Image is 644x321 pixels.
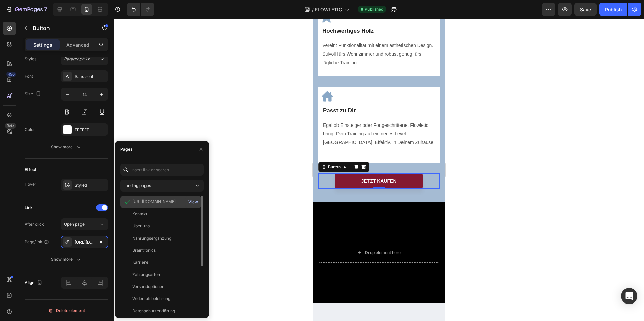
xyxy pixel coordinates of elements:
div: Open Intercom Messenger [621,288,637,304]
div: Size [25,90,42,99]
span: Save [580,7,591,12]
div: Publish [605,6,622,13]
div: Effect [25,167,36,173]
span: Landing pages [123,183,151,188]
button: View [188,197,198,207]
button: Save [574,3,597,16]
button: Landing pages [120,180,204,192]
span: FLOWLETIC [315,6,342,13]
span: Published [365,6,383,12]
div: Undo/Redo [127,3,154,16]
button: Open page [61,218,108,230]
div: [URL][DOMAIN_NAME] [75,239,94,245]
div: Styles [25,56,36,62]
div: Styled [75,182,106,188]
div: Sans-serif [75,74,106,80]
button: Delete element [25,305,108,316]
button: 7 [3,3,50,16]
button: Publish [599,3,627,16]
div: Widerrufsbelehrung [132,296,170,302]
div: Nahrungsergänzung [132,235,171,241]
div: Zahlungsarten [132,272,160,278]
div: [URL][DOMAIN_NAME] [132,199,176,205]
div: Show more [51,256,82,263]
div: After click [25,221,44,227]
p: Advanced [66,41,89,48]
div: Beta [5,123,16,129]
span: Open page [64,222,85,227]
p: Settings [33,41,52,48]
div: FFFFFF [75,127,106,133]
div: Show more [51,144,82,150]
div: Font [25,73,33,79]
p: 7 [44,5,47,13]
button: Show more [25,141,108,153]
p: Button [33,24,90,32]
iframe: Design area [313,19,445,321]
span: Paragraph 1* [64,56,90,62]
span: / [312,6,314,13]
div: Align [25,278,44,287]
div: Kontakt [132,211,147,217]
div: Karriere [132,259,148,265]
div: Link [25,205,33,211]
button: Paragraph 1* [61,53,108,65]
div: Über uns [132,223,150,229]
div: Datenschutzerklärung [132,308,175,314]
div: Pages [120,146,133,152]
div: Hover [25,181,36,187]
div: Braintronics [132,247,156,253]
input: Insert link or search [120,164,204,176]
div: Page/link [25,239,49,245]
button: Show more [25,253,108,265]
div: Versandoptionen [132,284,164,290]
div: Delete element [48,307,85,315]
div: View [188,199,198,205]
div: Color [25,127,35,133]
div: 450 [6,72,16,77]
